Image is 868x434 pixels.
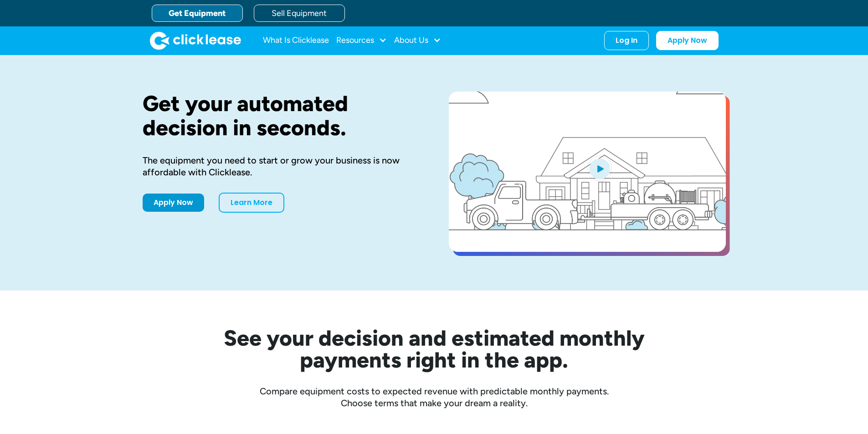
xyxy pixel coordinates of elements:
[179,327,689,371] h2: See your decision and estimated monthly payments right in the app.
[449,92,726,252] a: open lightbox
[150,31,241,50] img: Clicklease logo
[656,31,719,50] a: Apply Now
[219,193,284,213] a: Learn More
[616,36,637,45] div: Log In
[336,31,387,50] div: Resources
[263,31,329,50] a: What Is Clicklease
[254,5,345,22] a: Sell Equipment
[143,154,420,178] div: The equipment you need to start or grow your business is now affordable with Clicklease.
[143,385,726,409] div: Compare equipment costs to expected revenue with predictable monthly payments. Choose terms that ...
[587,156,612,181] img: Blue play button logo on a light blue circular background
[150,31,241,50] a: home
[394,31,441,50] div: About Us
[143,92,420,140] h1: Get your automated decision in seconds.
[152,5,243,22] a: Get Equipment
[143,194,204,212] a: Apply Now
